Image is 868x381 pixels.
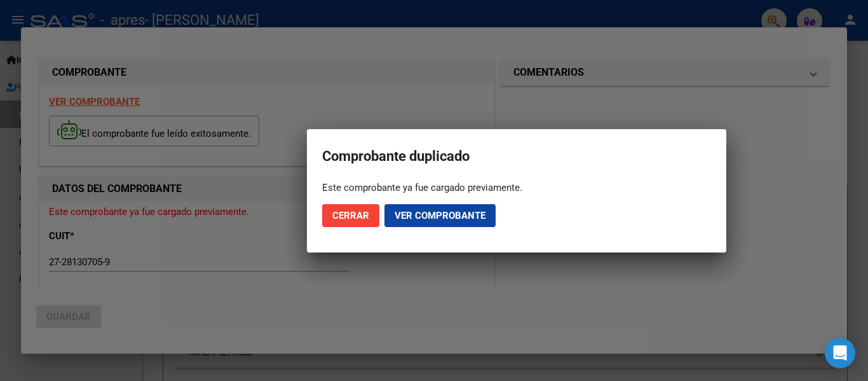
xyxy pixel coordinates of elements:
[322,144,711,169] h2: Comprobante duplicado
[384,204,496,227] button: Ver comprobante
[322,204,379,227] button: Cerrar
[332,210,369,221] span: Cerrar
[395,210,485,221] span: Ver comprobante
[825,338,855,368] div: Open Intercom Messenger
[322,181,711,194] div: Este comprobante ya fue cargado previamente.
